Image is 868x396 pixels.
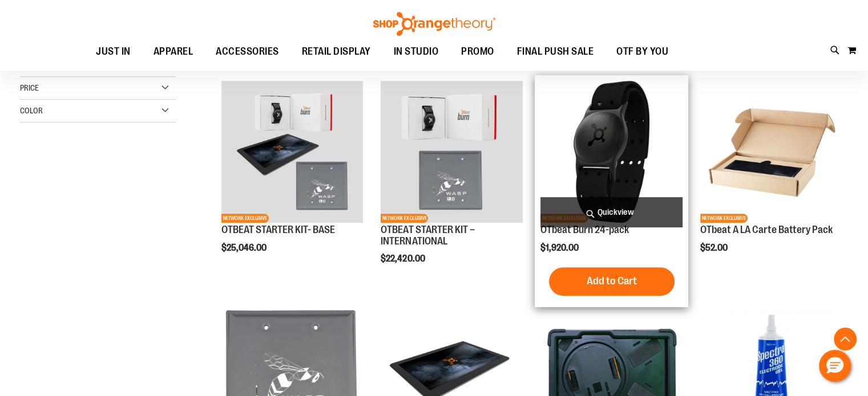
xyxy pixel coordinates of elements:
[549,267,675,296] button: Add to Cart
[302,39,371,64] span: RETAIL DISPLAY
[20,83,39,92] span: Price
[381,254,426,264] span: $22,420.00
[695,75,848,282] div: product
[700,81,842,223] img: Product image for OTbeat A LA Carte Battery Pack
[372,12,497,36] img: Shop Orangetheory
[20,106,43,115] span: Color
[394,39,439,64] span: IN STUDIO
[216,75,369,282] div: product
[605,39,680,65] a: OTF BY YOU
[517,39,594,64] span: FINAL PUSH SALE
[700,243,729,253] span: $52.00
[216,39,279,64] span: ACCESSORIES
[381,81,523,223] img: OTBEAT STARTER KIT – INTERNATIONAL
[587,275,637,287] span: Add to Cart
[204,39,290,65] a: ACCESSORIES
[540,197,683,227] a: Quickview
[700,81,842,224] a: Product image for OTbeat A LA Carte Battery PackNETWORK EXCLUSIVE
[381,214,428,223] span: NETWORK EXCLUSIVE
[221,81,364,224] a: OTBEAT STARTER KIT- BASENETWORK EXCLUSIVE
[819,350,851,382] button: Hello, have a question? Let’s chat.
[154,39,193,64] span: APPAREL
[290,39,382,65] a: RETAIL DISPLAY
[142,39,205,65] a: APPAREL
[382,39,450,64] a: IN STUDIO
[221,224,335,235] a: OTBEAT STARTER KIT- BASE
[540,81,683,224] a: OTbeat Burn 24-packNETWORK EXCLUSIVE
[221,81,364,223] img: OTBEAT STARTER KIT- BASE
[381,81,523,224] a: OTBEAT STARTER KIT – INTERNATIONALNETWORK EXCLUSIVE
[221,243,268,253] span: $25,046.00
[540,224,629,235] a: OTbeat Burn 24-pack
[540,243,580,253] span: $1,920.00
[84,39,142,65] a: JUST IN
[535,75,688,307] div: product
[381,224,474,247] a: OTBEAT STARTER KIT – INTERNATIONAL
[450,39,506,65] a: PROMO
[461,39,494,64] span: PROMO
[540,81,683,223] img: OTbeat Burn 24-pack
[96,39,131,64] span: JUST IN
[616,39,668,64] span: OTF BY YOU
[700,224,833,235] a: OTbeat A LA Carte Battery Pack
[375,75,528,293] div: product
[834,328,857,350] button: Back To Top
[221,214,269,223] span: NETWORK EXCLUSIVE
[700,214,748,223] span: NETWORK EXCLUSIVE
[506,39,605,65] a: FINAL PUSH SALE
